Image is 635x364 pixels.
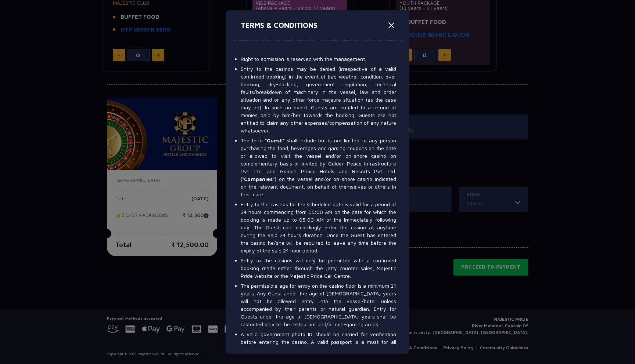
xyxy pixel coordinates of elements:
b: Guest [267,137,282,143]
li: The term " " shall include but is not limited to any person purchasing the food, beverages and ga... [241,136,396,198]
li: Entry to the casinos will only be permitted with a confirmed booking made either through the jett... [241,256,396,280]
button: Close [385,19,397,31]
b: Companies [244,176,273,182]
li: The permissible age for entry on the casino floor is a minimum 21 years. Any Guest under the age ... [241,282,396,328]
li: Entry to the casinos may be denied (irrespective of a valid confirmed booking) in the event of ba... [241,65,396,134]
li: Right to admission is reserved with the management. [241,55,396,63]
b: TERMS & CONDITIONS [241,21,317,29]
li: Entry to the casinos for the scheduled date is valid for a period of 24 hours commencing from 05:... [241,200,396,254]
